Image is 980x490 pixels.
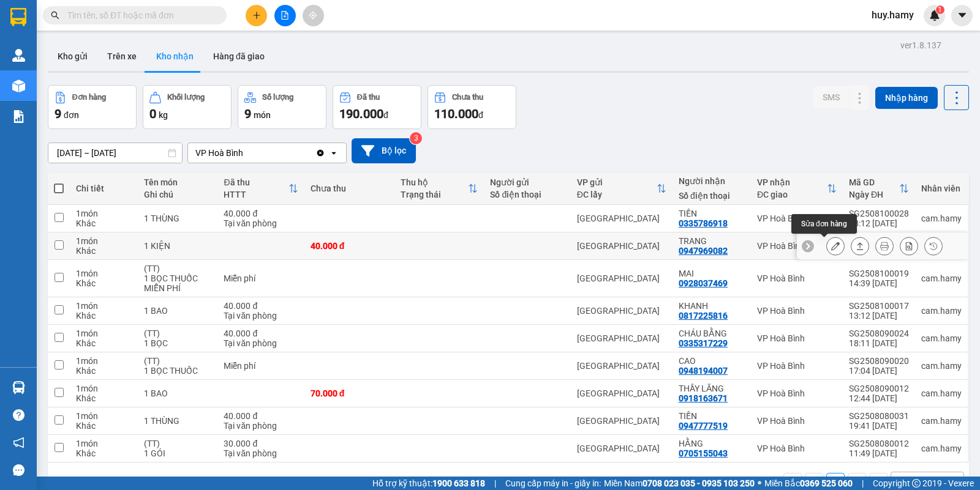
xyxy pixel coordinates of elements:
[849,448,909,458] div: 11:49 [DATE]
[577,333,666,343] div: [GEOGRAPHIC_DATA]
[452,93,483,102] div: Chưa thu
[938,6,942,14] span: 1
[76,393,132,403] div: Khác
[490,190,564,199] div: Số điện thoại
[875,87,938,109] button: Nhập hàng
[757,241,837,251] div: VP Hoà Bình
[76,236,132,246] div: 1 món
[383,110,388,120] span: đ
[224,177,288,187] div: Đã thu
[76,448,132,458] div: Khác
[76,311,132,321] div: Khác
[72,93,106,102] div: Đơn hàng
[849,218,909,228] div: 18:12 [DATE]
[281,11,289,20] span: file-add
[494,477,496,490] span: |
[921,416,962,426] div: cam.hamy
[144,416,211,426] div: 1 THÙNG
[76,301,132,311] div: 1 món
[144,177,211,187] div: Tên món
[679,176,745,186] div: Người nhận
[144,190,211,199] div: Ghi chú
[679,338,728,348] div: 0335317229
[758,481,761,486] span: ⚪️
[849,393,909,403] div: 12:44 [DATE]
[224,311,298,321] div: Tại văn phòng
[851,237,869,255] div: Giao hàng
[76,329,132,338] div: 1 món
[97,42,146,71] button: Trên xe
[679,411,745,421] div: TIẾN
[577,306,666,316] div: [GEOGRAPHIC_DATA]
[224,273,298,283] div: Miễn phí
[432,478,485,488] strong: 1900 633 818
[76,246,132,256] div: Khác
[410,132,422,144] sup: 3
[224,218,298,228] div: Tại văn phòng
[311,241,388,251] div: 40.000 đ
[144,329,211,338] div: (TT)
[921,273,962,283] div: cam.hamy
[149,106,156,121] span: 0
[849,278,909,288] div: 14:39 [DATE]
[757,444,837,453] div: VP Hoà Bình
[224,338,298,348] div: Tại văn phòng
[274,5,296,26] button: file-add
[679,439,745,448] div: HẰNG
[224,448,298,458] div: Tại văn phòng
[490,177,564,187] div: Người gửi
[401,190,469,199] div: Trạng thái
[679,236,745,246] div: TRANG
[76,184,132,193] div: Chi tiết
[76,421,132,431] div: Khác
[849,411,909,421] div: SG2508080031
[434,106,478,121] span: 110.000
[144,338,211,348] div: 1 BỌC
[144,388,211,398] div: 1 BAO
[577,241,666,251] div: [GEOGRAPHIC_DATA]
[849,338,909,348] div: 18:11 [DATE]
[900,39,941,52] div: ver 1.8.137
[76,338,132,348] div: Khác
[55,106,61,121] span: 9
[262,93,293,102] div: Số lượng
[921,184,962,193] div: Nhân viên
[224,411,298,421] div: 40.000 đ
[76,278,132,288] div: Khác
[849,301,909,311] div: SG2508100017
[51,11,59,20] span: search
[849,311,909,321] div: 13:12 [DATE]
[311,388,388,398] div: 70.000 đ
[13,409,24,421] span: question-circle
[144,366,211,376] div: 1 BỌC THUỐC
[76,366,132,376] div: Khác
[76,411,132,421] div: 1 món
[921,306,962,316] div: cam.hamy
[238,85,326,129] button: Số lượng9món
[144,448,211,458] div: 1 GÓI
[144,273,211,293] div: 1 BỌC THUỐC MIỄN PHÍ
[849,439,909,448] div: SG2508080012
[76,384,132,393] div: 1 món
[303,5,324,26] button: aim
[352,138,416,163] button: Bộ lọc
[757,416,837,426] div: VP Hoà Bình
[203,42,274,71] button: Hàng đã giao
[849,421,909,431] div: 19:41 [DATE]
[144,264,211,273] div: (TT)
[10,8,26,26] img: logo-vxr
[757,177,827,187] div: VP nhận
[577,213,666,223] div: [GEOGRAPHIC_DATA]
[577,190,657,199] div: ĐC lấy
[428,85,516,129] button: Chưa thu110.000đ
[195,147,243,159] div: VP Hoà Bình
[577,444,666,453] div: [GEOGRAPHIC_DATA]
[764,477,853,490] span: Miền Bắc
[929,10,940,21] img: icon-new-feature
[224,301,298,311] div: 40.000 đ
[244,106,251,121] span: 9
[813,86,850,108] button: SMS
[921,444,962,453] div: cam.hamy
[12,49,25,62] img: warehouse-icon
[757,306,837,316] div: VP Hoà Bình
